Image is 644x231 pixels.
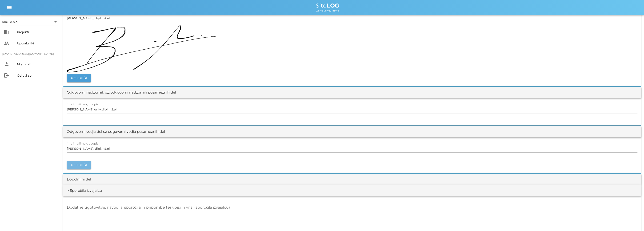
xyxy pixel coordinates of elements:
i: people [4,40,9,46]
div: Moj profil [17,62,56,66]
button: Podpiši [67,74,91,82]
span: Podpiši [71,76,87,80]
i: menu [7,5,12,10]
label: ime in priimek, podpis [67,142,98,145]
div: RIKO d.o.o. [2,20,18,24]
div: RIKO d.o.o. [2,18,58,26]
i: business [4,29,9,35]
button: Podpiši [67,161,91,169]
label: ime in priimek, podpis [67,103,98,106]
div: Odgovorni vodja del oz odgovorni vodja posameznih del [67,129,165,134]
span: Site [316,2,339,9]
div: Dopolnilni del [67,177,91,182]
div: > Sporočila izvajalcu [67,188,102,193]
img: p9EBfWoxdtRskXRk9Zy83VRMwARMwARMwARMwgeYQ+H+QNKXMNUynWQAAAABJRU5ErkJggg== [67,25,216,72]
div: Odgovorni nadzornik oz. odgovorni nadzornih posameznih del [67,90,176,95]
div: Projekti [17,30,56,34]
i: arrow_drop_down [53,19,58,25]
i: person [4,61,9,67]
i: logout [4,73,9,78]
iframe: Chat Widget [620,208,644,231]
b: LOG [327,2,339,9]
span: We value your time. [316,9,339,12]
div: Pripomoček za klepet [620,208,644,231]
div: Uporabniki [17,41,56,45]
span: Podpiši [71,163,87,167]
div: Odjavi se [17,74,56,77]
